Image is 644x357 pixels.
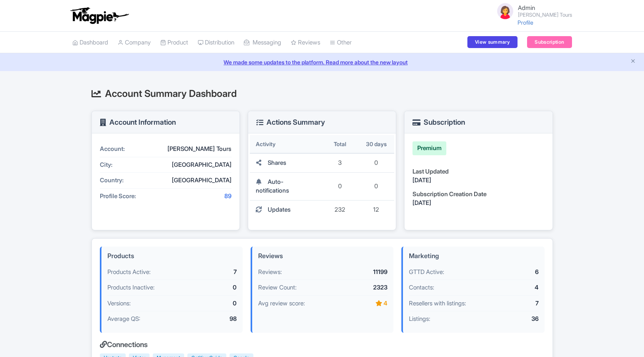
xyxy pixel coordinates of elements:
[630,57,636,66] button: Close announcement
[107,283,191,292] div: Products Inactive:
[493,299,539,308] div: 7
[412,141,446,155] div: Premium
[68,7,130,24] img: logo-ab69f6fb50320c5b225c76a69d11143b.png
[191,268,237,277] div: 7
[409,315,493,324] div: Listings:
[268,159,286,166] span: Shares
[342,268,387,277] div: 11199
[322,154,358,173] td: 3
[491,2,572,21] a: Admin [PERSON_NAME] Tours
[258,268,342,277] div: Reviews:
[72,32,108,54] a: Dashboard
[409,268,493,277] div: GTTD Active:
[493,268,539,277] div: 6
[160,32,188,54] a: Product
[374,159,378,166] span: 0
[107,315,191,324] div: Average QS:
[409,253,538,260] h4: Marketing
[107,299,191,308] div: Versions:
[467,36,518,48] a: View summary
[322,135,358,154] th: Total
[160,176,232,185] div: [GEOGRAPHIC_DATA]
[100,192,160,201] div: Profile Score:
[244,32,281,54] a: Messaging
[493,283,539,292] div: 4
[198,32,234,54] a: Distribution
[409,299,493,308] div: Resellers with listings:
[100,176,160,185] div: Country:
[342,283,387,292] div: 2323
[107,253,237,260] h4: Products
[258,253,387,260] h4: Reviews
[374,182,378,190] span: 0
[527,36,572,48] a: Subscription
[256,118,325,126] h3: Actions Summary
[191,299,237,308] div: 0
[412,118,465,126] h3: Subscription
[291,32,320,54] a: Reviews
[191,315,237,324] div: 98
[118,32,151,54] a: Company
[100,118,176,126] h3: Account Information
[100,145,160,154] div: Account:
[100,341,545,349] h4: Connections
[493,315,539,324] div: 36
[412,199,544,208] div: [DATE]
[160,145,232,154] div: [PERSON_NAME] Tours
[342,299,387,308] div: 4
[409,283,493,292] div: Contacts:
[250,135,322,154] th: Activity
[496,2,515,21] img: avatar_key_member-9c1dde93af8b07d7383eb8b5fb890c87.png
[412,176,544,185] div: [DATE]
[373,206,379,213] span: 12
[91,89,553,99] h2: Account Summary Dashboard
[322,201,358,219] td: 232
[160,192,232,201] div: 89
[258,299,342,308] div: Avg review score:
[518,12,572,17] small: [PERSON_NAME] Tours
[412,167,544,176] div: Last Updated
[256,178,289,195] span: Auto-notifications
[322,173,358,201] td: 0
[5,58,639,66] a: We made some updates to the platform. Read more about the new layout
[518,19,533,26] a: Profile
[160,160,232,170] div: [GEOGRAPHIC_DATA]
[268,206,291,213] span: Updates
[358,135,394,154] th: 30 days
[518,4,535,12] span: Admin
[412,190,544,199] div: Subscription Creation Date
[107,268,191,277] div: Products Active:
[191,283,237,292] div: 0
[100,160,160,170] div: City:
[258,283,342,292] div: Review Count:
[330,32,352,54] a: Other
